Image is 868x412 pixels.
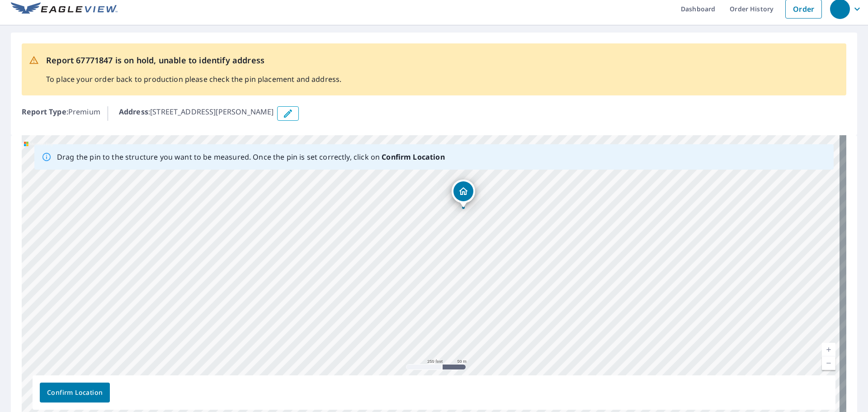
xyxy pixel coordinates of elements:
b: Report Type [22,107,66,117]
div: Dropped pin, building 1, Residential property, 353 Windflower Ln Van Buren, AR 72956 [452,180,475,208]
b: Confirm Location [382,152,444,162]
img: EV Logo [11,2,118,16]
span: Confirm Location [47,387,103,398]
p: Drag the pin to the structure you want to be measured. Once the pin is set correctly, click on [57,152,445,162]
p: To place your order back to production please check the pin placement and address. [46,74,341,85]
a: Current Level 17, Zoom In [822,343,835,356]
p: : Premium [22,106,100,121]
p: : [STREET_ADDRESS][PERSON_NAME] [119,106,274,121]
button: Confirm Location [40,383,110,403]
p: Report 67771847 is on hold, unable to identify address [46,54,341,66]
a: Current Level 17, Zoom Out [822,356,835,370]
b: Address [119,107,148,117]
